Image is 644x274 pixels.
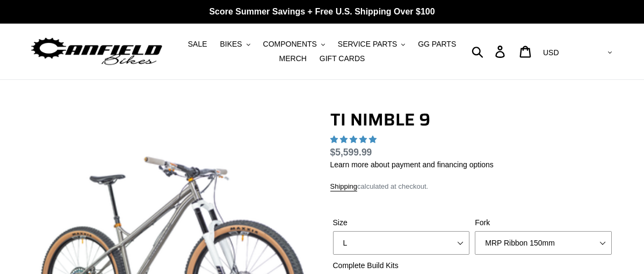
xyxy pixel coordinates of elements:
[330,182,358,191] a: Shipping
[279,54,307,63] span: MERCH
[332,37,410,51] button: SERVICE PARTS
[418,40,456,49] span: GG PARTS
[263,40,317,49] span: COMPONENTS
[333,260,470,271] label: Complete Build Kits
[330,160,494,169] a: Learn more about payment and financing options
[413,37,461,51] a: GG PARTS
[188,40,207,49] span: SALE
[214,37,255,51] button: BIKES
[330,135,379,144] span: 4.89 stars
[274,51,312,66] a: MERCH
[338,40,397,49] span: SERVICE PARTS
[183,37,213,51] a: SALE
[330,181,615,192] div: calculated at checkout.
[320,54,365,63] span: GIFT CARDS
[220,40,242,49] span: BIKES
[475,217,612,228] label: Fork
[258,37,330,51] button: COMPONENTS
[333,217,470,228] label: Size
[330,109,615,130] h1: TI NIMBLE 9
[330,147,372,158] span: $5,599.99
[30,35,164,69] img: Canfield Bikes
[314,51,371,66] a: GIFT CARDS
